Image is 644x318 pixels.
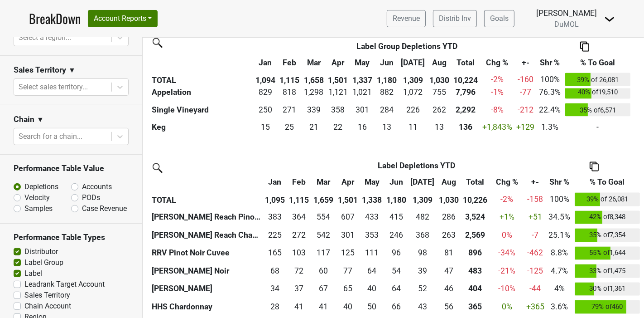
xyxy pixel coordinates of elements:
[287,226,312,245] td: 271.702
[313,211,333,223] div: 554
[149,262,263,280] th: [PERSON_NAME] Noir
[490,280,524,298] td: -10 %
[437,280,461,298] td: 45.836
[410,211,434,223] div: 482
[461,262,490,280] th: 482.726
[387,10,426,27] a: Revenue
[452,70,481,88] th: 10,224
[14,115,34,124] h3: Chain
[409,226,437,245] td: 368.494
[452,83,481,101] th: 7795.810
[427,54,452,70] th: Aug: activate to sort column ascending
[279,104,299,116] div: 271
[24,181,58,192] label: Depletions
[437,298,461,316] td: 56
[253,101,278,119] td: 250.363
[461,174,490,191] th: Total: activate to sort column ascending
[255,86,275,98] div: 829
[409,191,437,209] th: 1,309
[277,70,302,88] th: 1,115
[302,101,326,119] td: 339.124
[526,301,544,313] div: +365
[377,121,397,133] div: 13
[491,75,504,84] span: -2%
[375,54,399,70] th: Jun: activate to sort column ascending
[554,20,579,29] span: DuMOL
[279,86,299,98] div: 818
[277,119,302,135] td: 25
[255,121,275,133] div: 15
[360,191,384,209] th: 1,338
[68,65,76,76] span: ▼
[429,121,449,133] div: 13
[375,70,399,88] th: 1,180
[490,174,524,191] th: Chg %: activate to sort column ascending
[302,83,326,101] td: 1297.864
[490,245,524,263] td: -34 %
[480,119,514,135] td: +1,843 %
[149,209,263,227] th: [PERSON_NAME] Reach Pinot Noir
[149,54,253,70] th: &nbsp;: activate to sort column ascending
[289,283,309,295] div: 37
[452,119,481,135] th: 136.000
[384,191,409,209] th: 1,180
[409,298,437,316] td: 43
[313,230,333,241] div: 542
[547,226,573,245] td: 25.1%
[453,86,478,98] div: 7,796
[24,301,71,312] label: Chain Account
[336,298,360,316] td: 40
[572,174,642,191] th: % To Goal: activate to sort column ascending
[362,265,382,277] div: 64
[149,70,253,88] th: TOTAL
[410,283,434,295] div: 52
[526,265,544,277] div: -125
[304,121,324,133] div: 21
[149,191,263,209] th: TOTAL
[375,101,399,119] td: 284.485
[524,174,547,191] th: +-: activate to sort column ascending
[24,192,50,203] label: Velocity
[311,209,336,227] td: 553.893
[409,209,437,227] td: 482.214
[386,211,406,223] div: 415
[526,211,544,223] div: +51
[311,245,336,263] td: 116.6
[263,174,287,191] th: Jan: activate to sort column ascending
[304,86,324,98] div: 1,298
[29,9,81,28] a: BreakDown
[386,265,406,277] div: 54
[547,298,573,316] td: 3.6%
[287,245,312,263] td: 103.37
[350,54,375,70] th: May: activate to sort column ascending
[149,119,253,135] th: Keg
[547,245,573,263] td: 8.8%
[384,226,409,245] td: 245.773
[253,54,278,70] th: Jan: activate to sort column ascending
[386,283,406,295] div: 64
[311,174,336,191] th: Mar: activate to sort column ascending
[360,262,384,280] td: 64.011
[362,211,382,223] div: 433
[255,104,275,116] div: 250
[313,265,333,277] div: 60
[537,83,563,101] td: 76.3%
[604,14,615,24] img: Dropdown Menu
[518,75,533,84] span: -160
[24,203,53,214] label: Samples
[360,298,384,316] td: 50
[311,226,336,245] td: 541.864
[375,83,399,101] td: 882.449
[265,247,285,259] div: 165
[263,191,287,209] th: 1,095
[149,174,263,191] th: &nbsp;: activate to sort column ascending
[253,83,278,101] td: 828.716
[14,164,129,173] h3: Performance Table Value
[427,119,452,135] td: 13
[287,191,312,209] th: 1,115
[263,280,287,298] td: 33.636
[289,230,309,241] div: 272
[463,283,488,295] div: 404
[82,181,112,192] label: Accounts
[439,247,459,259] div: 81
